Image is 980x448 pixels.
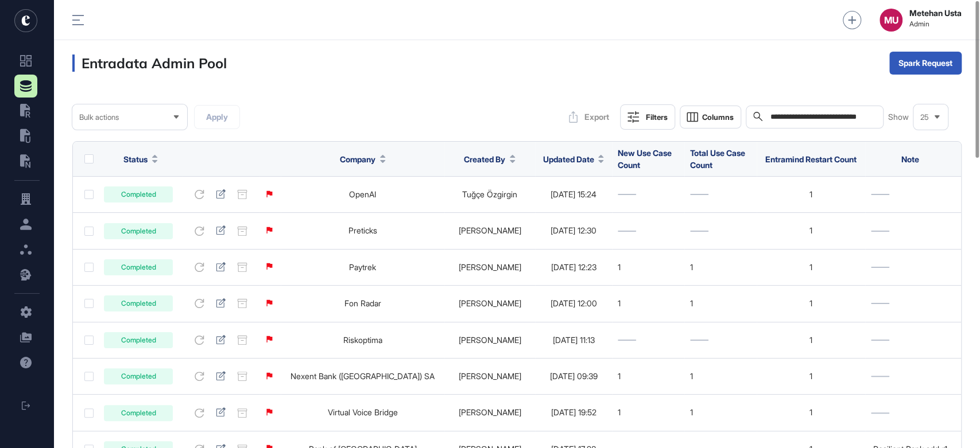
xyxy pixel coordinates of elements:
button: MU [880,9,902,32]
span: Show [888,112,909,122]
span: Company [340,153,375,165]
div: Completed [104,368,173,384]
a: Paytrek [349,262,376,272]
div: 1 [618,299,679,308]
a: [PERSON_NAME] [459,298,521,308]
span: Note [901,154,919,164]
div: 1 [690,408,751,417]
a: Fon Radar [344,298,381,308]
span: Created By [464,153,505,165]
a: [PERSON_NAME] [459,407,521,417]
div: [DATE] 12:23 [541,263,606,272]
span: Admin [909,20,962,28]
a: [PERSON_NAME] [459,225,521,235]
div: Filters [646,112,668,122]
h3: Entradata Admin Pool [72,54,227,72]
div: Completed [104,223,173,239]
a: [PERSON_NAME] [459,262,521,272]
div: Completed [104,259,173,275]
button: Company [340,153,386,165]
div: 1 [762,336,859,345]
a: Nexent Bank ([GEOGRAPHIC_DATA]) SA [290,371,435,381]
span: New Use Case Count [618,148,672,170]
div: Completed [104,332,173,348]
a: Virtual Voice Bridge [328,407,398,417]
button: Updated Date [543,153,604,165]
span: Entramind Restart Count [765,154,857,164]
a: OpenAI [349,189,376,199]
div: [DATE] 15:24 [541,190,606,199]
button: Filters [620,104,675,130]
div: 1 [762,190,859,199]
a: [PERSON_NAME] [459,335,521,345]
button: Export [563,106,615,128]
div: 1 [762,263,859,272]
div: 1 [690,372,751,381]
div: 1 [618,372,679,381]
button: Status [123,153,158,165]
div: 1 [762,299,859,308]
div: [DATE] 09:39 [541,372,606,381]
span: Updated Date [543,153,594,165]
a: Tuğçe Özgirgin [462,189,517,199]
span: Total Use Case Count [690,148,745,170]
span: 25 [920,113,929,122]
button: Created By [464,153,516,165]
div: 1 [690,299,751,308]
div: [DATE] 19:52 [541,408,606,417]
a: Riskoptima [343,335,382,345]
strong: Metehan Usta [909,9,962,18]
span: Status [123,153,148,165]
button: Columns [680,106,741,128]
div: 1 [690,263,751,272]
a: [PERSON_NAME] [459,371,521,381]
div: Completed [104,295,173,311]
a: Preticks [348,225,377,235]
div: 1 [618,263,679,272]
div: 1 [762,408,859,417]
div: [DATE] 12:30 [541,226,606,235]
div: Completed [104,186,173,202]
div: Completed [104,405,173,421]
span: Bulk actions [79,113,119,122]
button: Spark Request [889,52,962,75]
div: 1 [762,226,859,235]
div: 1 [762,372,859,381]
div: 1 [618,408,679,417]
div: [DATE] 11:13 [541,336,606,345]
span: Columns [702,113,734,122]
div: [DATE] 12:00 [541,299,606,308]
